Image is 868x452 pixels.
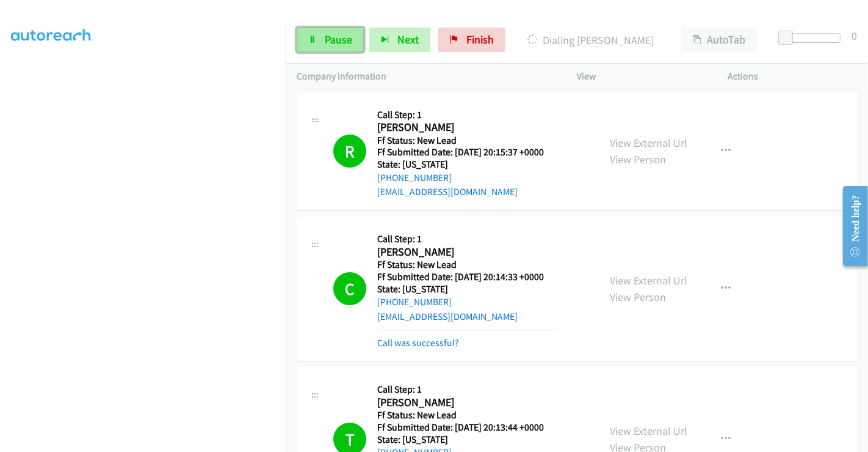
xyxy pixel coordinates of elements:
[377,421,559,434] h5: Ff Submitted Date: [DATE] 20:13:44 +0000
[610,152,666,166] a: View Person
[522,32,659,48] p: Dialing [PERSON_NAME]
[297,28,364,52] a: Pause
[377,259,559,271] h5: Ff Status: New Lead
[610,424,687,438] a: View External Url
[377,396,559,410] h2: [PERSON_NAME]
[681,28,757,52] button: AutoTab
[610,290,666,304] a: View Person
[377,271,559,283] h5: Ff Submitted Date: [DATE] 20:14:33 +0000
[852,28,857,44] div: 0
[377,158,559,171] h5: State: [US_STATE]
[377,233,559,245] h5: Call Step: 1
[377,109,559,121] h5: Call Step: 1
[377,434,559,446] h5: State: [US_STATE]
[397,32,419,46] span: Next
[333,135,366,168] h1: R
[833,177,868,275] iframe: Resource Center
[377,120,559,135] h2: [PERSON_NAME]
[333,272,366,305] h1: C
[377,146,559,158] h5: Ff Submitted Date: [DATE] 20:15:37 +0000
[377,283,559,295] h5: State: [US_STATE]
[438,28,505,52] a: Finish
[377,311,518,322] a: [EMAIL_ADDRESS][DOMAIN_NAME]
[610,136,687,150] a: View External Url
[728,69,858,84] p: Actions
[325,32,352,46] span: Pause
[377,245,559,259] h2: [PERSON_NAME]
[297,69,555,84] p: Company Information
[377,172,452,183] a: [PHONE_NUMBER]
[610,273,687,287] a: View External Url
[577,69,706,84] p: View
[377,186,518,198] a: [EMAIL_ADDRESS][DOMAIN_NAME]
[377,383,559,396] h5: Call Step: 1
[377,409,559,421] h5: Ff Status: New Lead
[377,135,559,147] h5: Ff Status: New Lead
[377,296,452,308] a: [PHONE_NUMBER]
[466,32,494,46] span: Finish
[784,33,841,43] div: Delay between calls (in seconds)
[369,28,430,52] button: Next
[377,337,459,349] a: Call was successful?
